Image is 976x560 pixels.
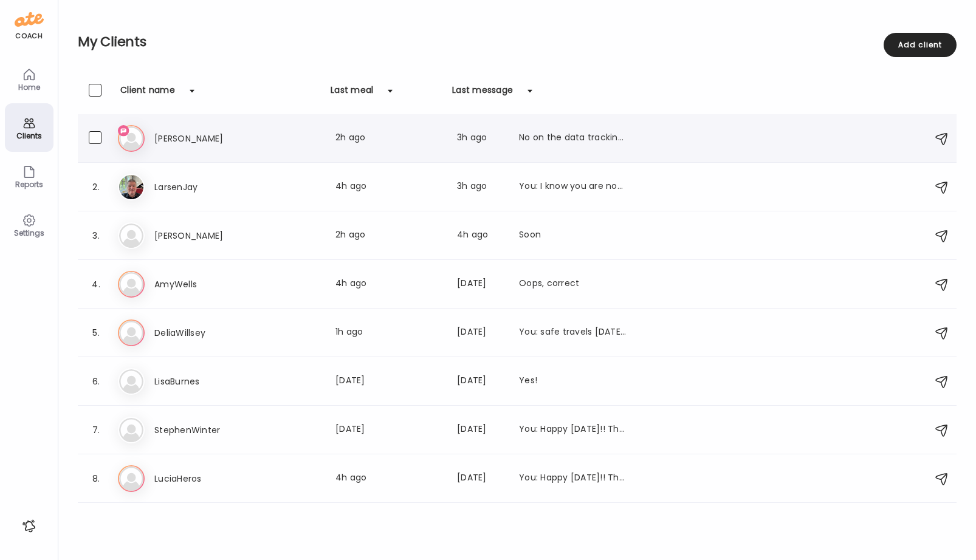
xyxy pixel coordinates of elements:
[154,374,261,389] h3: LisaBurnes
[457,423,504,437] div: [DATE]
[457,471,504,486] div: [DATE]
[335,471,442,486] div: 4h ago
[7,132,51,140] div: Clients
[457,228,504,243] div: 4h ago
[154,277,261,292] h3: AmyWells
[335,131,442,146] div: 2h ago
[15,10,44,29] img: ate
[335,326,442,340] div: 1h ago
[15,31,43,41] div: coach
[89,277,103,292] div: 4.
[884,33,957,57] div: Add client
[78,33,957,51] h2: My Clients
[519,277,626,292] div: Oops, correct
[154,471,261,486] h3: LuciaHeros
[154,228,261,243] h3: [PERSON_NAME]
[7,229,51,237] div: Settings
[89,471,103,486] div: 8.
[331,84,373,103] div: Last meal
[89,423,103,437] div: 7.
[120,84,175,103] div: Client name
[89,180,103,194] div: 2.
[457,326,504,340] div: [DATE]
[452,84,513,103] div: Last message
[89,228,103,243] div: 3.
[154,131,261,146] h3: [PERSON_NAME]
[154,180,261,194] h3: LarsenJay
[335,180,442,194] div: 4h ago
[335,423,442,437] div: [DATE]
[7,180,51,188] div: Reports
[89,326,103,340] div: 5.
[457,374,504,389] div: [DATE]
[335,374,442,389] div: [DATE]
[457,277,504,292] div: [DATE]
[519,326,626,340] div: You: safe travels [DATE]. When you get to [GEOGRAPHIC_DATA] - let me know if you need anything or...
[335,277,442,292] div: 4h ago
[519,180,626,194] div: You: I know you are not in charge of this meal - but you had a great breakfast!
[335,228,442,243] div: 2h ago
[457,131,504,146] div: 3h ago
[457,180,504,194] div: 3h ago
[519,131,626,146] div: No on the data tracking Thank you!
[519,228,626,243] div: Soon
[89,374,103,389] div: 6.
[519,374,626,389] div: Yes!
[154,423,261,437] h3: StephenWinter
[519,471,626,486] div: You: Happy [DATE]!! The weekend is not a time to break the healthy habits that have gotten you th...
[154,326,261,340] h3: DeliaWillsey
[7,83,51,91] div: Home
[519,423,626,437] div: You: Happy [DATE]!! The weekend is not a time to break the healthy habits that have gotten you th...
